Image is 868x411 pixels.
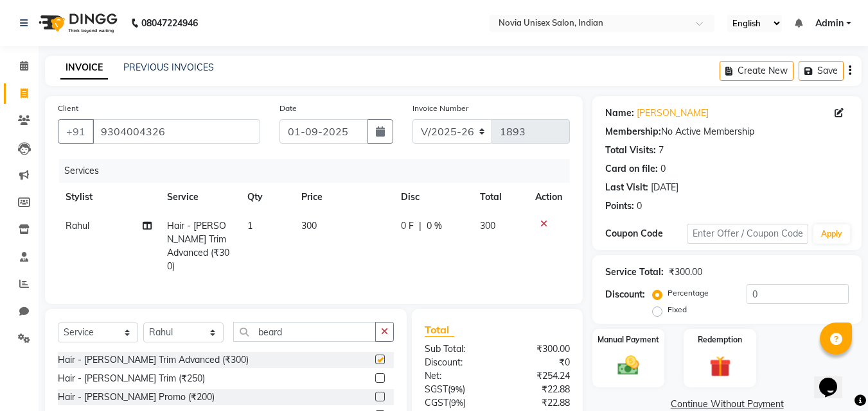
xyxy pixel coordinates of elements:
[497,342,580,356] div: ₹300.00
[58,183,159,212] th: Stylist
[167,220,229,272] span: Hair - [PERSON_NAME] Trim Advanced (₹300)
[659,144,664,157] div: 7
[415,356,497,369] div: Discount:
[815,17,844,30] span: Admin
[611,353,646,378] img: _cash.svg
[247,220,252,231] span: 1
[93,119,260,144] input: Search by Name/Mobile/Email/Code
[497,383,580,396] div: ₹22.88
[240,183,294,212] th: Qty
[651,181,678,194] div: [DATE]
[393,183,472,212] th: Disc
[451,398,463,408] span: 9%
[58,390,215,404] div: Hair - [PERSON_NAME] Promo (₹200)
[480,220,495,231] span: 300
[720,61,793,81] button: Create New
[605,227,686,240] div: Coupon Code
[419,219,421,233] span: |
[668,304,687,315] label: Fixed
[159,183,240,212] th: Service
[401,219,414,233] span: 0 F
[669,265,702,279] div: ₹300.00
[412,103,468,114] label: Invoice Number
[799,61,844,81] button: Save
[814,360,855,398] iframe: chat widget
[450,384,463,394] span: 9%
[605,181,648,194] div: Last Visit:
[660,162,666,176] div: 0
[605,125,661,138] div: Membership:
[687,224,808,244] input: Enter Offer / Coupon Code
[668,287,709,299] label: Percentage
[33,5,121,41] img: logo
[123,62,214,73] a: PREVIOUS INVOICES
[605,288,645,301] div: Discount:
[497,356,580,369] div: ₹0
[527,183,570,212] th: Action
[427,219,442,233] span: 0 %
[605,106,634,120] div: Name:
[415,342,497,356] div: Sub Total:
[605,199,634,213] div: Points:
[279,103,297,114] label: Date
[66,220,89,231] span: Rahul
[605,125,849,138] div: No Active Membership
[605,265,664,279] div: Service Total:
[294,183,393,212] th: Price
[425,397,448,408] span: CGST
[605,162,658,176] div: Card on file:
[497,396,580,410] div: ₹22.88
[472,183,528,212] th: Total
[425,323,454,337] span: Total
[58,103,78,114] label: Client
[301,220,317,231] span: 300
[415,396,497,410] div: ( )
[813,224,850,244] button: Apply
[637,199,642,213] div: 0
[698,334,742,346] label: Redemption
[141,5,198,41] b: 08047224946
[598,334,659,346] label: Manual Payment
[605,144,656,157] div: Total Visits:
[637,106,709,120] a: [PERSON_NAME]
[58,119,94,144] button: +91
[60,56,108,80] a: INVOICE
[497,369,580,383] div: ₹254.24
[595,398,859,411] a: Continue Without Payment
[59,159,580,183] div: Services
[58,372,205,385] div: Hair - [PERSON_NAME] Trim (₹250)
[58,353,249,367] div: Hair - [PERSON_NAME] Trim Advanced (₹300)
[233,322,376,342] input: Search or Scan
[425,383,448,395] span: SGST
[415,369,497,383] div: Net:
[703,353,738,380] img: _gift.svg
[415,383,497,396] div: ( )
